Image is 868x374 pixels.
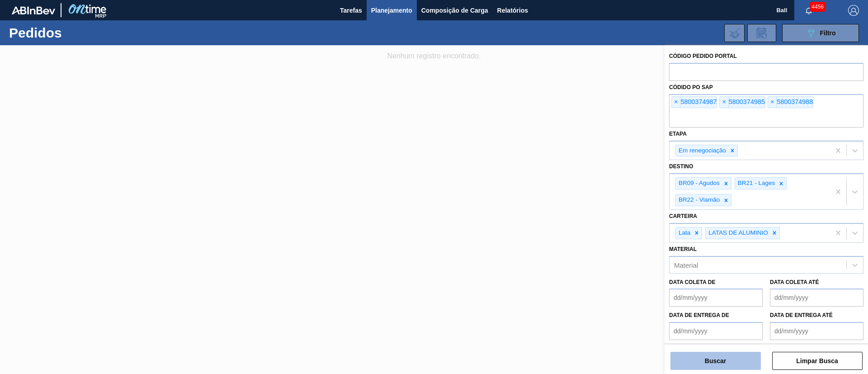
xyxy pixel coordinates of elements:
[669,312,729,318] label: Data de Entrega de
[719,96,765,108] div: 5800374985
[676,178,721,189] div: BR09 - Agudos
[768,96,813,108] div: 5800374988
[770,312,833,318] label: Data de Entrega até
[848,5,859,16] img: Logout
[669,163,693,170] label: Destino
[12,6,55,14] img: TNhmsLtSVTkK8tSr43FrP2fwEKptu5GPRR3wAAAABJRU5ErkJggg==
[497,5,528,16] span: Relatórios
[669,213,697,219] label: Carteira
[724,24,745,42] div: Importar Negociações dos Pedidos
[669,279,715,285] label: Data coleta de
[371,5,412,16] span: Planejamento
[669,322,763,340] input: dd/mm/yyyy
[676,227,692,239] div: Lata
[676,194,721,206] div: BR22 - Viamão
[669,84,713,90] label: Códido PO SAP
[794,4,823,17] button: Notificações
[669,289,763,307] input: dd/mm/yyyy
[671,96,717,108] div: 5800374987
[669,246,697,252] label: Material
[770,289,863,307] input: dd/mm/yyyy
[669,131,687,137] label: Etapa
[770,322,863,340] input: dd/mm/yyyy
[810,2,826,12] span: 4456
[720,97,728,108] span: ×
[9,28,144,38] h1: Pedidos
[669,53,737,59] label: Código Pedido Portal
[770,279,819,285] label: Data coleta até
[340,5,362,16] span: Tarefas
[747,24,776,42] div: Solicitação de Revisão de Pedidos
[421,5,488,16] span: Composição de Carga
[768,97,777,108] span: ×
[782,24,859,42] button: Filtro
[735,178,777,189] div: BR21 - Lages
[706,227,769,239] div: LATAS DE ALUMINIO
[672,97,680,108] span: ×
[820,29,836,37] span: Filtro
[674,261,698,269] div: Material
[676,145,727,156] div: Em renegociação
